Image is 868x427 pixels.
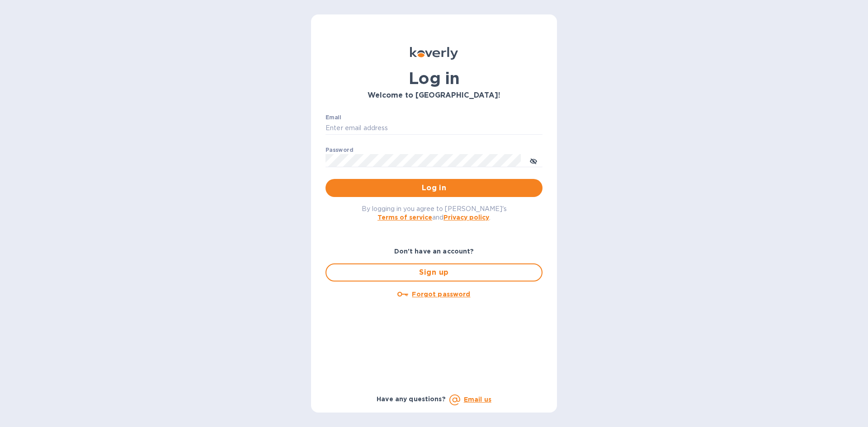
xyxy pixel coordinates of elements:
[325,179,542,197] button: Log in
[362,205,507,221] span: By logging in you agree to [PERSON_NAME]'s and .
[325,147,353,153] label: Password
[333,183,535,193] span: Log in
[410,47,458,60] img: Koverly
[325,69,542,88] h1: Log in
[464,396,491,403] a: Email us
[443,214,489,221] a: Privacy policy
[325,122,542,135] input: Enter email address
[524,151,542,169] button: toggle password visibility
[377,214,432,221] a: Terms of service
[334,267,534,278] span: Sign up
[394,248,474,255] b: Don't have an account?
[377,395,446,403] b: Have any questions?
[325,115,341,120] label: Email
[325,263,542,282] button: Sign up
[412,291,470,298] u: Forgot password
[325,91,542,100] h3: Welcome to [GEOGRAPHIC_DATA]!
